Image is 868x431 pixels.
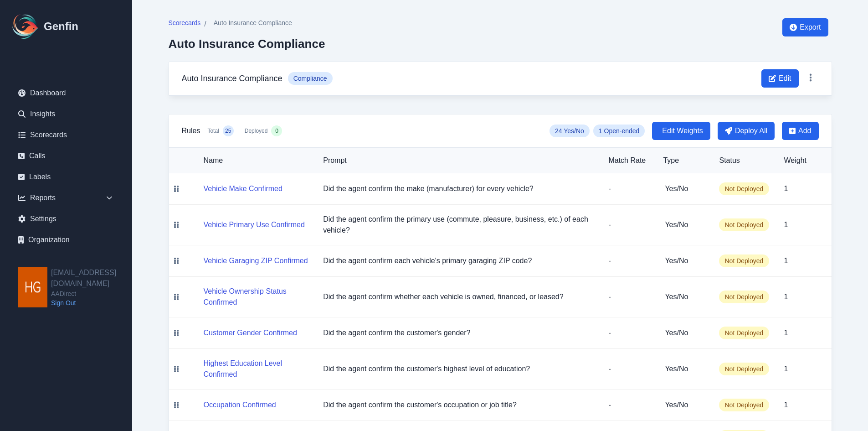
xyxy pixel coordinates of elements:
button: Deploy All [718,122,775,140]
span: 1 [784,329,788,337]
th: Type [656,148,712,173]
p: - [608,291,648,302]
span: Compliance [288,72,333,85]
button: Highest Education Level Confirmed [204,358,309,380]
span: Not Deployed [719,182,769,195]
span: Add [798,125,811,136]
span: 1 [784,365,788,373]
h5: Yes/No [665,219,704,230]
span: 24 Yes/No [550,125,590,137]
h5: Yes/No [665,183,704,194]
span: Edit [779,73,791,84]
p: Did the agent confirm the primary use (commute, pleasure, business, etc.) of each vehicle? [323,214,594,236]
span: AADirect [51,289,132,298]
button: Vehicle Ownership Status Confirmed [204,286,309,308]
div: Reports [11,189,121,207]
a: Dashboard [11,84,121,102]
span: Deploy All [735,125,767,136]
h5: Yes/No [665,255,704,266]
a: Vehicle Make Confirmed [204,185,282,192]
a: Scorecards [11,126,121,144]
button: Edit Weights [652,122,710,140]
th: Weight [776,148,831,173]
span: Not Deployed [719,327,769,339]
a: Vehicle Primary Use Confirmed [204,221,305,228]
a: Organization [11,231,121,249]
th: Status [712,148,776,173]
a: Vehicle Garaging ZIP Confirmed [204,257,308,265]
span: 1 [784,257,788,265]
button: Customer Gender Confirmed [204,327,297,338]
span: Not Deployed [719,218,769,231]
a: Settings [11,210,121,228]
img: hgarza@aadirect.com [18,267,47,307]
button: Vehicle Garaging ZIP Confirmed [204,255,308,266]
span: 1 [784,401,788,409]
h1: Genfin [44,19,78,34]
span: Deployed [245,127,268,135]
p: - [608,183,648,194]
p: - [608,400,648,410]
h3: Auto Insurance Compliance [182,72,282,85]
span: 1 [784,185,788,192]
span: 1 Open-ended [593,125,645,137]
p: - [608,219,648,230]
p: Did the agent confirm the customer's occupation or job title? [323,400,594,410]
p: - [608,363,648,374]
span: Not Deployed [719,291,769,303]
button: Add [782,122,818,140]
h5: Yes/No [665,400,704,410]
a: Labels [11,168,121,186]
button: Vehicle Make Confirmed [204,183,282,194]
span: 1 [784,221,788,228]
a: Sign Out [51,298,132,307]
h2: Auto Insurance Compliance [169,37,325,51]
th: Name [184,148,316,173]
a: Vehicle Ownership Status Confirmed [204,298,309,306]
a: Customer Gender Confirmed [204,329,297,337]
span: Scorecards [169,18,201,27]
p: Did the agent confirm the customer's highest level of education? [323,363,594,374]
button: Vehicle Primary Use Confirmed [204,219,305,230]
span: 0 [275,127,278,135]
span: 25 [225,127,231,135]
a: Scorecards [169,18,201,30]
a: Insights [11,105,121,123]
span: 1 [784,293,788,301]
th: Prompt [316,148,601,173]
p: Did the agent confirm whether each vehicle is owned, financed, or leased? [323,291,594,302]
span: Total [207,127,219,135]
span: Edit Weights [662,125,703,136]
button: Edit [761,69,799,88]
h5: Yes/No [665,327,704,338]
span: Auto Insurance Compliance [214,18,292,27]
p: Did the agent confirm the make (manufacturer) for every vehicle? [323,183,594,194]
button: Export [782,18,828,36]
th: Match Rate [601,148,656,173]
img: Logo [11,12,40,41]
a: Occupation Confirmed [204,401,276,409]
span: Not Deployed [719,254,769,267]
span: Export [800,22,821,33]
p: Did the agent confirm each vehicle's primary garaging ZIP code? [323,255,594,266]
p: - [608,255,648,266]
button: Occupation Confirmed [204,400,276,410]
h3: Rules [182,125,200,136]
h5: Yes/No [665,291,704,302]
span: Not Deployed [719,399,769,411]
span: / [204,19,206,30]
p: Did the agent confirm the customer's gender? [323,327,594,338]
p: - [608,327,648,338]
h2: [EMAIL_ADDRESS][DOMAIN_NAME] [51,267,132,289]
span: Not Deployed [719,363,769,375]
a: Highest Education Level Confirmed [204,370,309,378]
h5: Yes/No [665,363,704,374]
a: Calls [11,147,121,165]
